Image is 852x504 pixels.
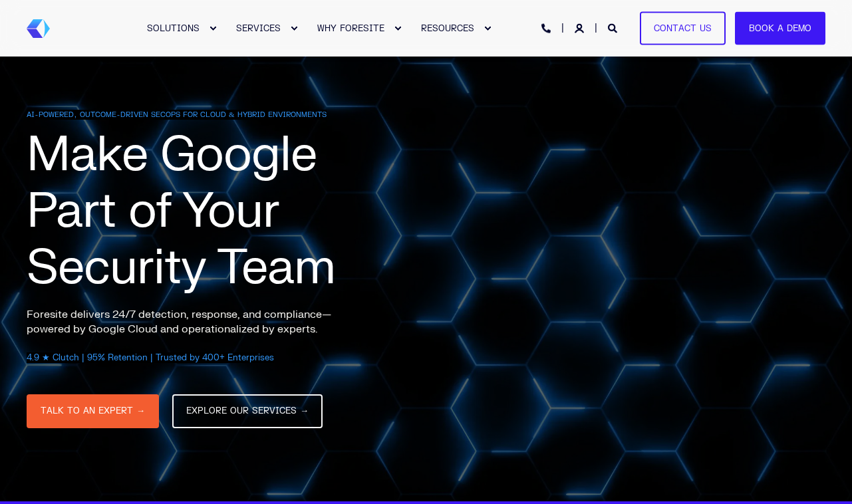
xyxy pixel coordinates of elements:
img: Foresite brand mark, a hexagon shape of blues with a directional arrow to the right hand side [27,19,50,38]
span: Make Google Part of Your Security Team [27,124,335,299]
a: TALK TO AN EXPERT → [27,394,159,428]
div: Expand WHY FORESITE [394,25,402,33]
a: EXPLORE OUR SERVICES → [172,394,323,428]
span: AI-POWERED, OUTCOME-DRIVEN SECOPS FOR CLOUD & HYBRID ENVIRONMENTS [27,110,327,120]
p: Foresite delivers 24/7 detection, response, and compliance—powered by Google Cloud and operationa... [27,307,359,336]
a: Login [575,22,587,33]
div: Expand RESOURCES [484,25,492,33]
div: Expand SERVICES [290,25,298,33]
div: Expand SOLUTIONS [209,25,217,33]
span: 4.9 ★ Clutch | 95% Retention | Trusted by 400+ Enterprises [27,352,274,363]
a: Open Search [608,22,620,33]
span: WHY FORESITE [317,23,384,33]
span: RESOURCES [421,23,474,33]
span: SOLUTIONS [147,23,200,33]
a: Book a Demo [735,11,825,45]
a: Contact Us [640,11,726,45]
a: Back to Home [27,19,50,38]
